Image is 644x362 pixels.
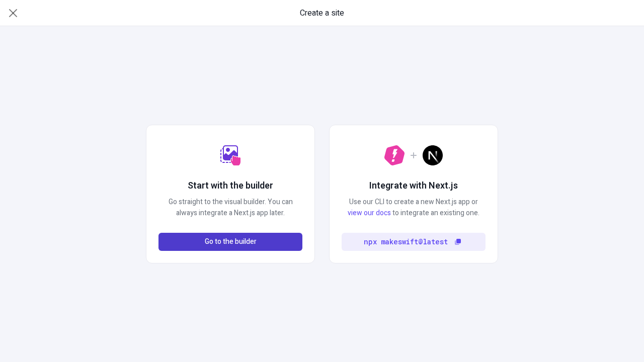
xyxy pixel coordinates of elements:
h2: Integrate with Next.js [369,179,458,193]
span: Go to the builder [205,236,257,247]
code: npx makeswift@latest [364,236,448,247]
h2: Start with the builder [188,179,273,193]
button: Go to the builder [158,233,302,251]
p: Use our CLI to create a new Next.js app or to integrate an existing one. [342,197,486,219]
a: view our docs [348,208,391,218]
p: Go straight to the visual builder. You can always integrate a Next.js app later. [158,197,302,219]
span: Create a site [300,7,344,19]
